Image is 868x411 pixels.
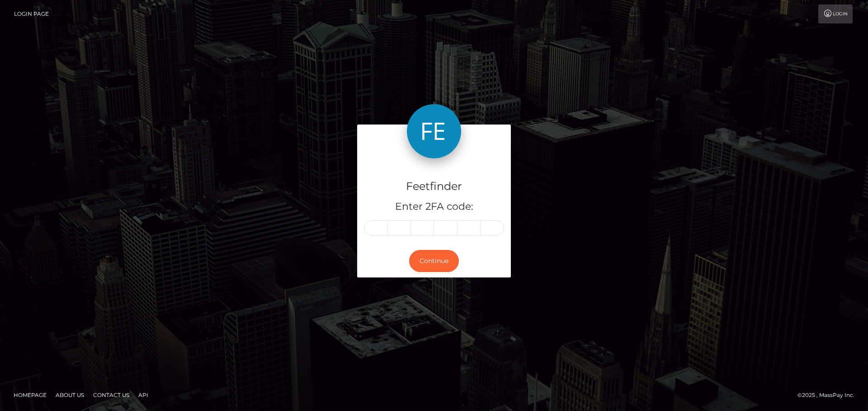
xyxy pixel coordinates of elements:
[135,388,152,402] a: API
[52,388,88,402] a: About Us
[364,179,504,194] h4: Feetfinder
[10,388,50,402] a: Homepage
[407,104,461,158] img: Feetfinder
[14,5,49,23] a: Login Page
[409,250,459,272] button: Continue
[90,388,133,402] a: Contact Us
[364,200,504,214] h5: Enter 2FA code:
[818,5,853,23] a: Login
[797,390,861,400] div: © 2025 , MassPay Inc.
